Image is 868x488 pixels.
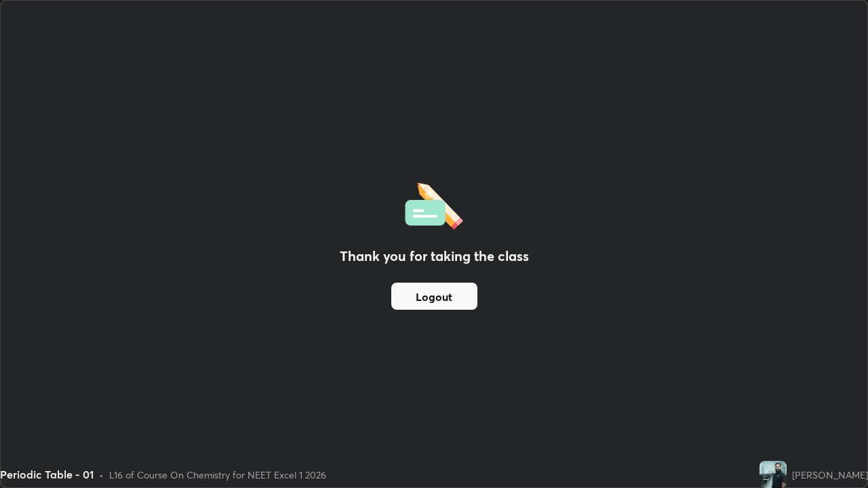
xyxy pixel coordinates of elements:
h2: Thank you for taking the class [340,246,529,266]
div: L16 of Course On Chemistry for NEET Excel 1 2026 [109,468,326,482]
div: [PERSON_NAME] [792,468,868,482]
div: • [99,468,104,482]
img: offlineFeedback.1438e8b3.svg [405,178,463,230]
img: 458855d34a904919bf64d220e753158f.jpg [759,461,787,488]
button: Logout [391,283,477,310]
